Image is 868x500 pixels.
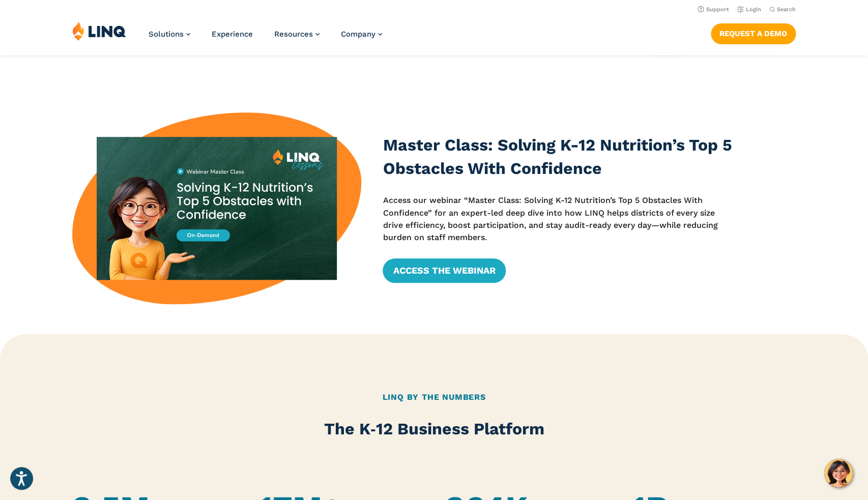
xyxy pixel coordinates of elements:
button: Open Search Bar [769,6,796,13]
nav: Button Navigation [711,21,796,44]
p: Access our webinar “Master Class: Solving K-12 Nutrition’s Top 5 Obstacles With Confidence” for a... [383,194,733,244]
h3: Master Class: Solving K-12 Nutrition’s Top 5 Obstacles With Confidence [383,134,733,180]
a: Solutions [149,30,190,39]
span: Resources [274,30,313,39]
a: Experience [212,30,253,39]
a: Resources [274,30,320,39]
button: Hello, have a question? Let’s chat. [824,459,853,487]
span: Company [341,30,375,39]
img: LINQ | K‑12 Software [72,21,126,41]
a: Support [698,6,729,13]
h2: The K‑12 Business Platform [72,418,795,440]
span: Solutions [149,30,184,39]
span: Search [777,6,796,13]
a: Login [737,6,761,13]
a: Request a Demo [711,23,796,44]
a: Company [341,30,382,39]
nav: Primary Navigation [149,21,382,55]
a: Access the Webinar [383,258,505,283]
h2: LINQ By the Numbers [72,391,795,403]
